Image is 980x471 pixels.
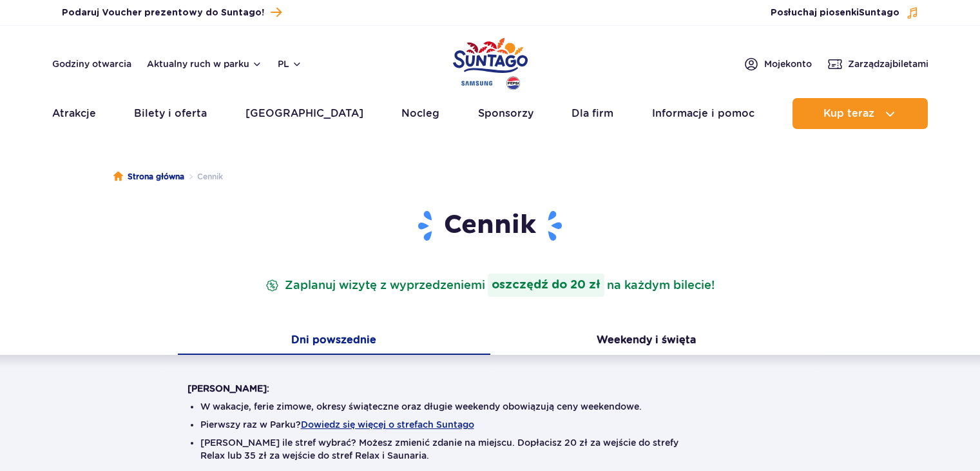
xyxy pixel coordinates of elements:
[771,6,899,19] span: Posłuchaj piosenki
[113,170,184,183] a: Strona główna
[187,209,793,243] h1: Cennik
[245,98,363,129] a: [GEOGRAPHIC_DATA]
[827,56,928,72] a: Zarządzajbiletami
[200,436,780,462] li: [PERSON_NAME] ile stref wybrać? Możesz zmienić zdanie na miejscu. Dopłacisz 20 zł za wejście do s...
[62,4,282,21] a: Podaruj Voucher prezentowy do Suntago!
[52,98,96,129] a: Atrakcje
[453,32,528,92] a: Park of Poland
[652,98,754,129] a: Informacje i pomoc
[52,57,131,70] a: Godziny otwarcia
[147,59,262,69] button: Aktualny ruch w parku
[184,170,223,183] li: Cennik
[301,419,474,430] button: Dowiedz się więcej o strefach Suntago
[764,57,812,70] span: Moje konto
[823,108,874,119] span: Kup teraz
[572,98,613,129] a: Dla firm
[200,418,780,431] li: Pierwszy raz w Parku?
[488,274,604,297] strong: oszczędź do 20 zł
[178,328,490,355] button: Dni powszednie
[744,56,812,72] a: Mojekonto
[263,274,717,297] p: Zaplanuj wizytę z wyprzedzeniem na każdym bilecie!
[134,98,207,129] a: Bilety i oferta
[478,98,533,129] a: Sponsorzy
[771,6,919,19] button: Posłuchaj piosenkiSuntago
[490,328,803,355] button: Weekendy i święta
[401,98,439,129] a: Nocleg
[278,57,302,70] button: pl
[859,8,899,17] span: Suntago
[62,6,264,19] span: Podaruj Voucher prezentowy do Suntago!
[187,383,269,394] strong: [PERSON_NAME]:
[848,57,928,70] span: Zarządzaj biletami
[793,98,928,129] button: Kup teraz
[200,400,780,413] li: W wakacje, ferie zimowe, okresy świąteczne oraz długie weekendy obowiązują ceny weekendowe.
